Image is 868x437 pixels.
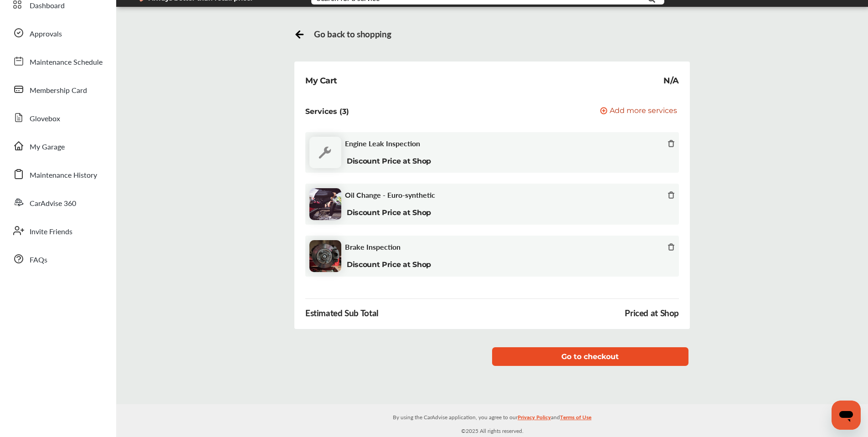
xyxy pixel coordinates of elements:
a: Glovebox [8,106,107,129]
span: Brake Inspection [345,242,401,251]
a: CarAdvise 360 [8,190,107,214]
div: Priced at Shop [625,308,679,318]
img: default_wrench_icon.d1a43860.svg [309,137,341,168]
img: brake-inspection-thumb.jpg [309,240,341,272]
iframe: Button to launch messaging window [832,401,861,430]
b: Discount Price at Shop [347,157,431,165]
div: Estimated Sub Total [305,308,379,318]
img: oil-change-thumb.jpg [309,188,341,220]
a: Privacy Policy [518,412,551,426]
span: Add more services [610,107,677,116]
a: Maintenance History [8,162,107,186]
a: Membership Card [8,77,107,101]
span: Glovebox [30,113,60,125]
a: Maintenance Schedule [8,49,107,73]
span: FAQs [30,254,47,266]
div: © 2025 All rights reserved. [116,404,868,437]
a: Invite Friends [8,219,107,242]
b: Discount Price at Shop [347,260,431,269]
a: My Garage [8,134,107,158]
span: Approvals [30,28,62,40]
button: Go to checkout [492,347,688,366]
a: Terms of Use [560,412,591,426]
span: My Garage [30,141,65,153]
span: Membership Card [30,85,87,97]
span: Maintenance History [30,170,97,181]
span: Go back to shopping [314,29,391,39]
a: FAQs [8,247,107,271]
span: Oil Change - Euro-synthetic [345,190,435,199]
span: Maintenance Schedule [30,57,103,68]
a: Add more services [600,107,679,116]
b: Discount Price at Shop [347,208,431,217]
p: By using the CarAdvise application, you agree to our and [116,412,868,422]
a: Approvals [8,21,107,45]
span: CarAdvise 360 [30,198,76,210]
span: Invite Friends [30,226,72,238]
span: Engine Leak Inspection [345,139,420,148]
p: Services (3) [305,107,349,116]
button: Add more services [600,107,677,116]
